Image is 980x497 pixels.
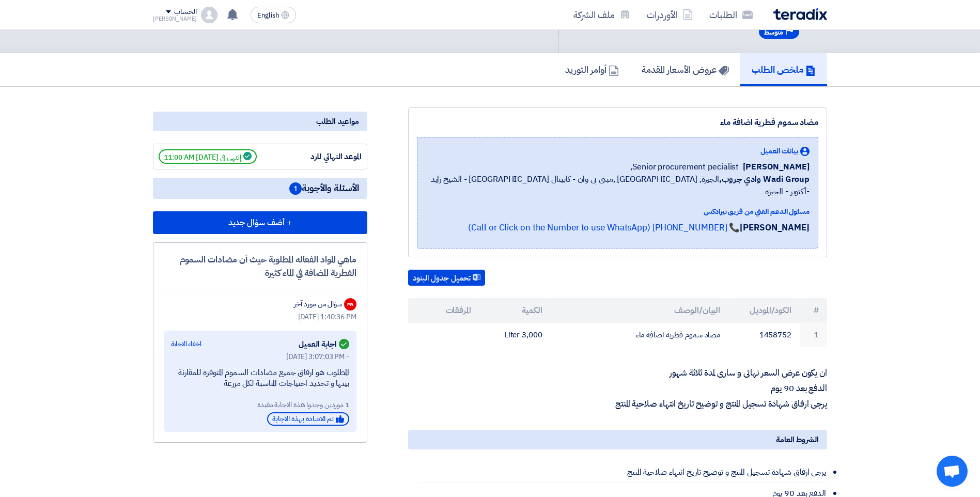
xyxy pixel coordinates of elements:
div: 1 موردين وجدوا هذة الاجابة مفيدة [171,399,349,410]
div: الحساب [174,8,196,17]
h5: ملخص الطلب [752,64,816,75]
td: 1458752 [728,323,800,347]
h5: أوامر التوريد [565,64,619,75]
span: English [257,12,279,19]
p: ان يكون عرض السعر نهائى و سارى لمدة ثلاثة شهور [408,368,827,378]
span: الشروط العامة [776,434,819,445]
td: مضاد سموم فطرية اضافة ماء [551,323,729,347]
th: البيان/الوصف [551,298,729,323]
a: عروض الأسعار المقدمة [630,53,740,86]
a: الأوردرات [639,3,701,27]
span: [PERSON_NAME] [743,161,810,173]
span: إنتهي في [DATE] 11:00 AM [159,149,257,164]
span: 1 [289,182,302,195]
button: English [251,7,296,23]
a: الطلبات [701,3,761,27]
div: مضاد سموم فطرية اضافة ماء [417,116,818,129]
li: يرجى ارفاق شهادة تسجيل المنتج و توضيح تاريخ انتهاء صلاحية المنتج [418,462,827,483]
th: # [800,298,827,323]
img: Teradix logo [773,8,827,20]
button: + أضف سؤال جديد [153,211,367,234]
a: Open chat [937,456,968,487]
div: اجابة العميل [299,337,349,351]
th: الكود/الموديل [728,298,800,323]
div: المطلوب هو ارفاق جميع مضادات السموم المتوفره للمقارنة بينها و تحديد احتياجات المناسبة لكل مزرعة [171,367,349,389]
button: تحميل جدول البنود [408,270,485,286]
div: الموعد النهائي للرد [284,151,362,163]
div: [DATE] 1:40:36 PM [164,312,356,322]
h5: عروض الأسعار المقدمة [642,64,729,75]
strong: [PERSON_NAME] [740,221,810,234]
div: [DATE] 3:07:03 PM - [171,351,349,362]
div: اخفاء الاجابة [171,339,201,349]
td: 3,000 Liter [479,323,551,347]
p: يرجى ارفاق شهادة تسجيل المنتج و توضيح تاريخ انتهاء صلاحية المنتج [408,399,827,409]
p: الدفع بعد 90 يوم [408,383,827,394]
div: تم الاشادة بهذة الاجابة [267,412,349,426]
span: Senior procurement pecialist, [630,161,739,173]
span: الأسئلة والأجوبة [289,182,359,195]
div: مسئول الدعم الفني من فريق تيرادكس [426,206,810,217]
div: سؤال من مورد آخر [294,299,342,309]
div: مواعيد الطلب [153,112,367,131]
th: الكمية [479,298,551,323]
div: [PERSON_NAME] [153,16,197,22]
a: ملخص الطلب [740,53,827,86]
th: المرفقات [408,298,479,323]
span: الجيزة, [GEOGRAPHIC_DATA] ,مبنى بى وان - كابيتال [GEOGRAPHIC_DATA] - الشيخ زايد -أكتوبر - الجيزه [426,173,810,198]
span: متوسط [764,27,783,37]
a: أوامر التوريد [554,53,630,86]
a: ملف الشركة [565,3,639,27]
b: Wadi Group وادي جروب, [719,173,810,185]
span: بيانات العميل [760,146,798,157]
img: profile_test.png [201,7,217,23]
a: 📞 [PHONE_NUMBER] (Call or Click on the Number to use WhatsApp) [468,221,740,234]
td: 1 [800,323,827,347]
div: MA [344,298,356,310]
div: ماهي المواد الفعاله المطلوبة حيث أن مضادات السموم الفطرية المضافة في الماء كثيرة [164,253,356,279]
